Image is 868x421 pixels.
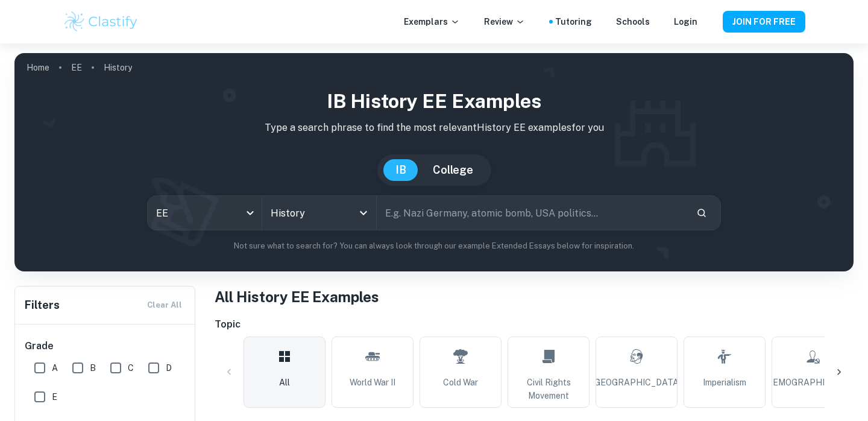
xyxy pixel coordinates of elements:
[215,317,854,332] h6: Topic
[555,15,592,28] a: Tutoring
[513,376,584,402] span: Civil Rights Movement
[350,376,395,389] span: World War II
[443,376,478,389] span: Cold War
[421,159,485,181] button: College
[484,15,525,28] p: Review
[404,15,460,28] p: Exemplars
[52,390,57,404] span: E
[25,297,60,314] h6: Filters
[691,203,712,223] button: Search
[63,10,139,34] img: Clastify logo
[383,159,418,181] button: IB
[24,87,844,116] h1: IB History EE examples
[166,361,172,375] span: D
[674,15,697,28] a: Login
[14,53,854,271] img: profile cover
[703,376,746,389] span: Imperialism
[24,121,844,135] p: Type a search phrase to find the most relevant History EE examples for you
[723,11,805,33] button: JOIN FOR FREE
[25,339,186,353] h6: Grade
[764,376,861,389] span: [DEMOGRAPHIC_DATA]
[24,240,844,252] p: Not sure what to search for? You can always look through our example Extended Essays below for in...
[128,361,134,375] span: C
[71,59,82,76] a: EE
[279,376,290,389] span: All
[355,204,372,221] button: Open
[377,196,687,230] input: E.g. Nazi Germany, atomic bomb, USA politics...
[592,376,681,389] span: [GEOGRAPHIC_DATA]
[90,361,96,375] span: B
[148,196,262,230] div: EE
[707,19,713,25] button: Help and Feedback
[215,286,854,308] h1: All History EE Examples
[27,59,49,76] a: Home
[104,61,132,74] p: History
[616,15,650,28] a: Schools
[52,361,58,375] span: A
